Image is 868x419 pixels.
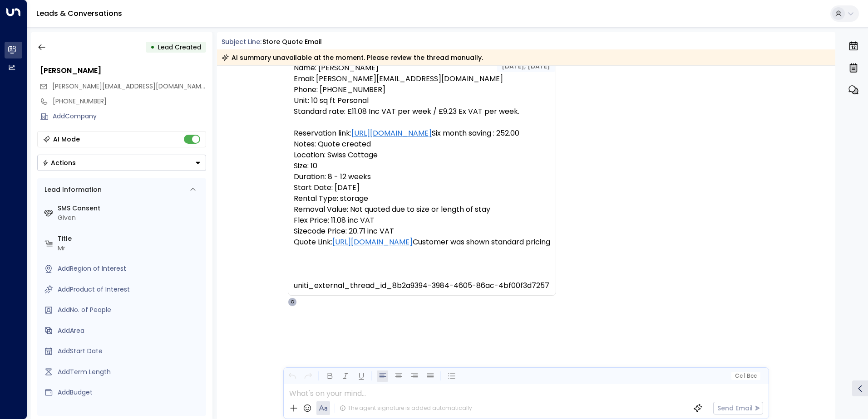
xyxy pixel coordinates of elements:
div: AddBudget [58,388,202,397]
div: Store Quote Email [262,37,322,47]
div: AddTerm Length [58,367,202,377]
span: Cc Bcc [735,373,756,379]
div: [DATE], [DATE] [497,60,555,72]
span: Lead Created [158,43,201,52]
div: Given [58,213,202,223]
a: [URL][DOMAIN_NAME] [351,128,432,139]
div: [PERSON_NAME] [40,65,206,76]
div: Lead Information [41,185,102,195]
label: SMS Consent [58,204,202,213]
div: Button group with a nested menu [37,155,206,171]
div: AddStart Date [58,346,202,356]
label: Title [58,234,202,244]
label: Source [58,409,202,418]
span: | [744,373,745,379]
button: Cc|Bcc [731,372,760,380]
span: [PERSON_NAME][EMAIL_ADDRESS][DOMAIN_NAME] [52,82,207,91]
button: Redo [302,370,314,382]
div: AddRegion of Interest [58,264,202,273]
div: Actions [42,159,76,167]
span: Subject Line: [222,37,261,46]
div: AddArea [58,326,202,336]
div: The agent signature is added automatically [340,404,472,412]
div: O [288,297,297,307]
button: Actions [37,155,206,171]
div: AddCompany [53,112,206,121]
div: AI Mode [53,135,80,144]
pre: Name: [PERSON_NAME] Email: [PERSON_NAME][EMAIL_ADDRESS][DOMAIN_NAME] Phone: [PHONE_NUMBER] Unit: ... [294,63,550,291]
div: AI summary unavailable at the moment. Please review the thread manually. [222,53,483,62]
div: • [150,39,155,55]
div: AddNo. of People [58,305,202,315]
span: justin.dorazio3@gmail.com [52,82,206,91]
div: AddProduct of Interest [58,285,202,294]
a: Leads & Conversations [36,8,122,19]
div: Mr [58,244,202,253]
button: Undo [286,370,298,382]
div: [PHONE_NUMBER] [53,97,206,106]
a: [URL][DOMAIN_NAME] [332,237,413,248]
